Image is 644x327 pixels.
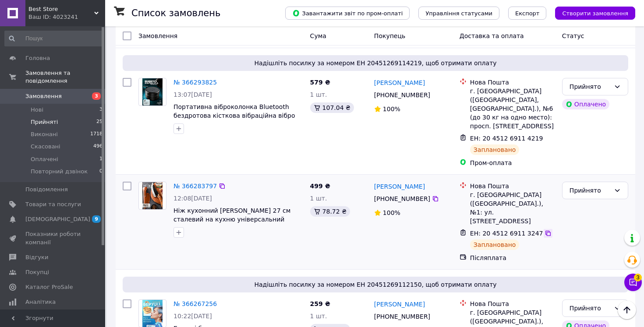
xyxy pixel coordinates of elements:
span: Повідомлення [25,186,68,193]
img: Фото товару [142,300,163,327]
span: 9 [92,215,101,223]
a: Ніж кухонний [PERSON_NAME] 27 см сталевий на кухню універсальний гострий +чохол для [PERSON_NAME] [173,207,292,232]
input: Пошук [4,31,103,46]
span: Управління статусами [425,10,492,17]
span: 1 шт. [310,195,327,202]
span: 3 [92,92,101,100]
button: Управління статусами [418,7,499,20]
span: 1 шт. [310,313,327,320]
span: Відгуки [25,253,48,261]
span: Прийняті [31,118,58,126]
span: Best Store [28,5,94,13]
span: 100% [383,209,400,216]
span: 1 шт. [310,91,327,98]
a: Створити замовлення [546,9,635,16]
span: 1 [99,155,103,163]
span: 100% [383,105,400,113]
div: Прийнято [570,303,610,313]
span: 3 [634,274,642,281]
h1: Список замовлень [131,8,220,18]
span: Експорт [515,10,540,17]
span: Повторний дзвінок [31,168,88,176]
a: Портативна віброколонка Bluetooth бездротова кісткова вібраційна вібро колонка блютус 5.3 маленьк... [173,103,301,137]
img: Фото товару [142,182,163,209]
a: [PERSON_NAME] [374,300,425,309]
span: Завантажити звіт по пром-оплаті [292,9,403,17]
span: Головна [25,54,50,62]
span: Надішліть посилку за номером ЕН 20451269114219, щоб отримати оплату [126,59,625,67]
span: 579 ₴ [310,79,330,86]
button: Створити замовлення [555,7,635,20]
span: ЕН: 20 4512 6911 3247 [470,230,543,237]
span: [DEMOGRAPHIC_DATA] [25,215,90,223]
img: Фото товару [142,78,163,105]
span: 13:07[DATE] [173,91,212,98]
button: Завантажити звіт по пром-оплаті [285,7,410,20]
span: 12:08[DATE] [173,195,212,202]
div: г. [GEOGRAPHIC_DATA] ([GEOGRAPHIC_DATA].), №1: ул. [STREET_ADDRESS] [470,190,555,225]
div: Прийнято [570,82,610,91]
span: ЕН: 20 4512 6911 4219 [470,135,543,142]
button: Наверх [618,301,636,319]
div: Післяплата [470,253,555,262]
span: Замовлення та повідомлення [25,69,105,85]
div: Оплачено [562,99,609,109]
span: 25 [96,118,103,126]
span: Скасовані [31,143,60,151]
div: Нова Пошта [470,78,555,87]
a: № 366293825 [173,79,217,86]
span: Створити замовлення [562,10,628,17]
div: г. [GEOGRAPHIC_DATA] ([GEOGRAPHIC_DATA], [GEOGRAPHIC_DATA].), №6 (до 30 кг на одно место): просп.... [470,87,555,130]
div: [PHONE_NUMBER] [372,89,432,101]
span: Аналітика [25,298,56,306]
span: Оплачені [31,155,58,163]
span: 499 ₴ [310,183,330,190]
div: 78.72 ₴ [310,206,350,217]
a: № 366283797 [173,183,217,190]
span: 0 [99,168,103,176]
button: Експорт [508,7,547,20]
a: Фото товару [138,182,166,210]
span: 496 [93,143,103,151]
span: Cума [310,32,326,39]
span: Замовлення [25,92,62,100]
span: Показники роботи компанії [25,230,81,246]
div: Заплановано [470,239,520,250]
span: Товари та послуги [25,200,81,208]
div: [PHONE_NUMBER] [372,310,432,323]
a: [PERSON_NAME] [374,182,425,191]
span: 1718 [90,130,103,138]
a: Фото товару [138,78,166,106]
span: Каталог ProSale [25,283,73,291]
div: Ваш ID: 4023241 [28,13,105,21]
div: Прийнято [570,186,610,195]
div: Нова Пошта [470,299,555,308]
span: Покупець [374,32,405,39]
a: № 366267256 [173,300,217,307]
button: Чат з покупцем3 [624,274,642,291]
span: 259 ₴ [310,300,330,307]
span: Виконані [31,130,58,138]
span: Надішліть посилку за номером ЕН 20451269112150, щоб отримати оплату [126,280,625,289]
div: Нова Пошта [470,182,555,190]
div: Заплановано [470,144,520,155]
span: Нові [31,106,43,114]
span: 10:22[DATE] [173,313,212,320]
div: 107.04 ₴ [310,102,354,113]
div: [PHONE_NUMBER] [372,193,432,205]
a: [PERSON_NAME] [374,78,425,87]
span: Замовлення [138,32,177,39]
span: Доставка та оплата [460,32,524,39]
span: Покупці [25,268,49,276]
span: Статус [562,32,584,39]
div: Пром-оплата [470,158,555,167]
span: 3 [99,106,103,114]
